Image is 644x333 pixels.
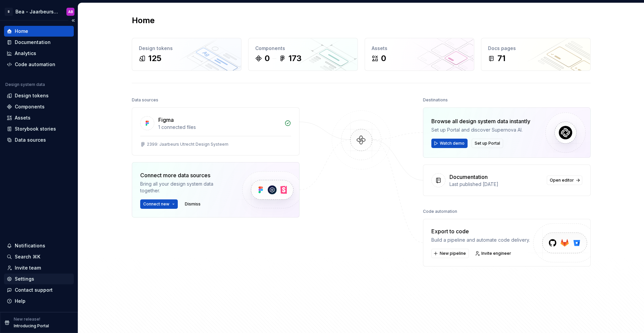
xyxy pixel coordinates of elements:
button: Connect new [140,199,178,209]
a: Analytics [4,48,74,59]
div: Storybook stories [15,126,56,132]
a: Storybook stories [4,124,74,134]
a: Docs pages71 [481,38,591,71]
div: B [5,8,13,16]
button: Contact support [4,285,74,295]
div: Last published [DATE] [449,181,543,188]
div: Settings [15,276,34,282]
div: Connect more data sources [140,171,231,179]
h2: Home [132,15,155,26]
p: New release! [14,317,40,322]
span: New pipeline [440,251,466,256]
a: Home [4,26,74,37]
button: New pipeline [431,249,469,258]
button: Search ⌘K [4,251,74,262]
div: Home [15,28,28,35]
div: Figma [158,116,174,124]
div: Bea - Jaarbeurs [GEOGRAPHIC_DATA] [15,8,58,15]
div: Code automation [423,207,457,216]
button: BBea - Jaarbeurs [GEOGRAPHIC_DATA]AB [1,4,76,19]
button: Dismiss [182,199,204,209]
div: Code automation [15,61,55,68]
div: Design tokens [139,45,234,52]
a: Assets0 [365,38,474,71]
a: Components [4,101,74,112]
div: 0 [265,53,270,64]
div: Documentation [449,173,488,181]
div: AB [68,9,73,14]
p: Introducing Portal [14,323,49,329]
div: 71 [497,53,505,64]
span: Open editor [550,178,574,183]
a: Documentation [4,37,74,48]
div: Invite team [15,265,41,271]
a: Open editor [547,176,582,185]
div: Browse all design system data instantly [431,117,530,125]
a: Invite engineer [473,249,514,258]
div: Data sources [132,95,158,105]
a: Components0173 [248,38,358,71]
div: Contact support [15,287,53,293]
div: Components [15,103,45,110]
button: Set up Portal [472,139,503,148]
div: Export to code [431,227,530,235]
button: Notifications [4,240,74,251]
div: Destinations [423,95,448,105]
div: Bring all your design system data together. [140,181,231,194]
div: Assets [372,45,467,52]
a: Assets [4,112,74,123]
div: Notifications [15,242,45,249]
a: Invite team [4,263,74,273]
span: Watch demo [440,141,465,146]
div: 1 connected files [158,124,280,131]
div: Design tokens [15,92,49,99]
button: Watch demo [431,139,468,148]
div: Components [255,45,351,52]
div: Set up Portal and discover Supernova AI. [431,127,530,133]
div: Documentation [15,39,51,46]
div: 173 [288,53,302,64]
div: 0 [381,53,386,64]
div: Docs pages [488,45,584,52]
div: Design system data [5,82,45,87]
a: Design tokens [4,90,74,101]
div: 125 [148,53,161,64]
a: Code automation [4,59,74,70]
span: Connect new [143,201,169,207]
div: Analytics [15,50,36,57]
div: Search ⌘K [15,253,40,260]
button: Collapse sidebar [68,16,78,25]
span: Set up Portal [475,141,500,146]
span: Dismiss [185,201,201,207]
div: 2399: Jaarbeurs Utrecht Design Systeem [147,142,228,147]
a: Figma1 connected files2399: Jaarbeurs Utrecht Design Systeem [132,107,300,155]
span: Invite engineer [481,251,511,256]
a: Design tokens125 [132,38,241,71]
div: Help [15,298,25,304]
a: Data sources [4,135,74,145]
div: Data sources [15,137,46,143]
button: Help [4,296,74,306]
div: Build a pipeline and automate code delivery. [431,237,530,243]
a: Settings [4,274,74,284]
div: Assets [15,114,31,121]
